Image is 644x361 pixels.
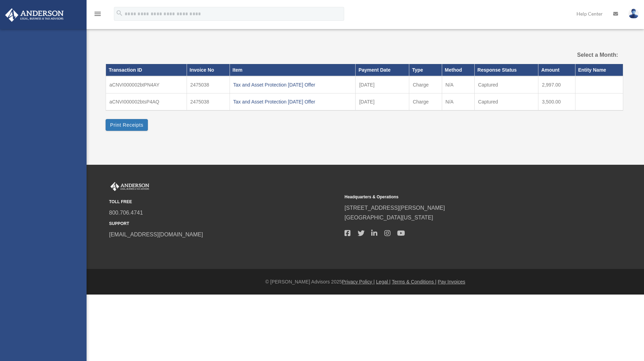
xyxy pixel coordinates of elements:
[187,76,230,93] td: 2475038
[93,10,102,18] i: menu
[109,232,203,237] a: [EMAIL_ADDRESS][DOMAIN_NAME]
[542,50,618,60] label: Select a Month:
[93,12,102,18] a: menu
[109,220,340,227] small: SUPPORT
[356,76,409,93] td: [DATE]
[392,279,437,285] a: Terms & Conditions |
[87,278,644,286] div: © [PERSON_NAME] Advisors 2025
[187,64,230,76] th: Invoice No
[233,97,352,107] div: Tax and Asset Protection [DATE] Offer
[409,93,442,110] td: Charge
[438,279,465,285] a: Pay Invoices
[109,210,143,216] a: 800.706.4741
[409,76,442,93] td: Charge
[356,64,409,76] th: Payment Date
[474,76,538,93] td: Captured
[233,80,352,90] div: Tax and Asset Protection [DATE] Offer
[474,64,538,76] th: Response Status
[538,93,575,110] td: 3,500.00
[538,64,575,76] th: Amount
[474,93,538,110] td: Captured
[442,64,474,76] th: Method
[3,8,66,22] img: Anderson Advisors Platinum Portal
[356,93,409,110] td: [DATE]
[106,64,187,76] th: Transaction ID
[106,119,148,131] button: Print Receipts
[109,182,151,191] img: Anderson Advisors Platinum Portal
[575,64,623,76] th: Entity Name
[106,76,187,93] td: aCNVI000002btPN4AY
[538,76,575,93] td: 2,997.00
[106,93,187,110] td: aCNVI000002btsP4AQ
[442,76,474,93] td: N/A
[376,279,391,285] a: Legal |
[187,93,230,110] td: 2475038
[342,279,375,285] a: Privacy Policy |
[230,64,356,76] th: Item
[409,64,442,76] th: Type
[345,205,445,211] a: [STREET_ADDRESS][PERSON_NAME]
[442,93,474,110] td: N/A
[345,215,433,220] a: [GEOGRAPHIC_DATA][US_STATE]
[116,9,123,17] i: search
[109,198,340,206] small: TOLL FREE
[628,9,639,19] img: User Pic
[345,193,575,201] small: Headquarters & Operations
